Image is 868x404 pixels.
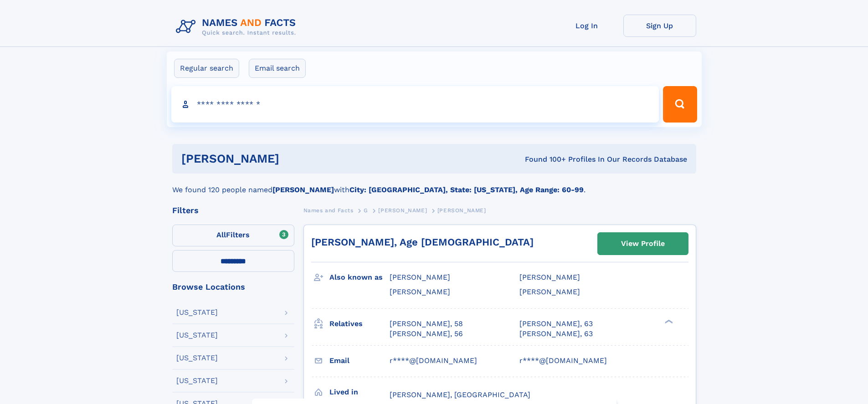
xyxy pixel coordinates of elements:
[176,354,218,362] div: [US_STATE]
[364,205,368,216] a: G
[329,384,390,400] h3: Lived in
[390,319,463,329] a: [PERSON_NAME], 58
[329,316,390,332] h3: Relatives
[172,225,294,246] label: Filters
[176,332,218,339] div: [US_STATE]
[349,185,584,194] b: City: [GEOGRAPHIC_DATA], State: [US_STATE], Age Range: 60-99
[378,207,427,214] span: [PERSON_NAME]
[171,86,659,123] input: search input
[364,207,368,214] span: G
[390,287,450,296] span: [PERSON_NAME]
[663,86,697,123] button: Search Button
[519,319,593,329] a: [PERSON_NAME], 63
[378,205,427,216] a: [PERSON_NAME]
[216,230,226,239] span: All
[519,329,593,339] a: [PERSON_NAME], 63
[390,273,450,281] span: [PERSON_NAME]
[550,15,623,37] a: Log In
[172,206,294,215] div: Filters
[174,59,239,78] label: Regular search
[172,283,294,291] div: Browse Locations
[272,185,334,194] b: [PERSON_NAME]
[519,273,580,281] span: [PERSON_NAME]
[311,236,534,248] a: [PERSON_NAME], Age [DEMOGRAPHIC_DATA]
[623,15,696,37] a: Sign Up
[663,318,673,324] div: ❯
[249,59,306,78] label: Email search
[437,207,486,214] span: [PERSON_NAME]
[176,309,218,316] div: [US_STATE]
[303,205,354,216] a: Names and Facts
[519,287,580,296] span: [PERSON_NAME]
[172,174,696,195] div: We found 120 people named with .
[621,233,665,254] div: View Profile
[598,233,688,255] a: View Profile
[176,377,218,384] div: [US_STATE]
[172,15,303,39] img: Logo Names and Facts
[402,154,687,164] div: Found 100+ Profiles In Our Records Database
[329,353,390,368] h3: Email
[390,390,530,399] span: [PERSON_NAME], [GEOGRAPHIC_DATA]
[390,329,463,339] a: [PERSON_NAME], 56
[181,153,402,164] h1: [PERSON_NAME]
[329,270,390,285] h3: Also known as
